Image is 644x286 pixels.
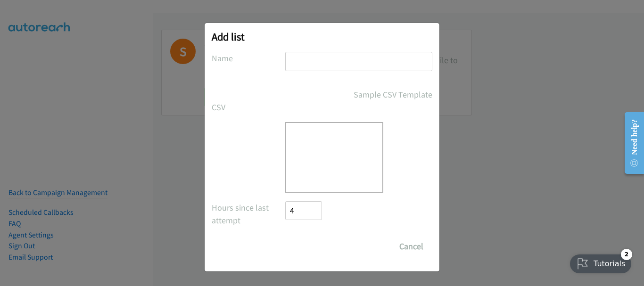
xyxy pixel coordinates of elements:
[212,52,285,65] label: Name
[212,201,285,227] label: Automatically skip records you've called within this time frame. Note: They'll still appear in th...
[212,101,285,114] label: CSV
[564,245,637,279] iframe: Checklist
[390,237,432,256] button: Cancel
[617,106,644,180] iframe: Resource Center
[354,88,432,101] a: Sample CSV Template
[212,30,432,43] h2: Add list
